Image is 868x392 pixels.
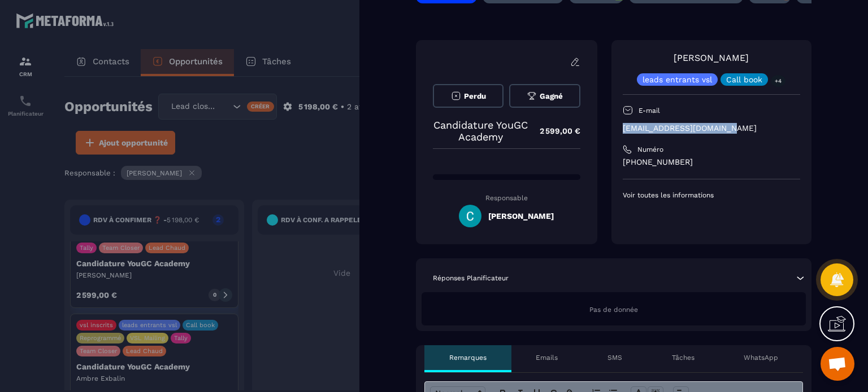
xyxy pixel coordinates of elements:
[509,84,580,108] button: Gagné
[771,75,785,87] p: +4
[623,191,800,200] p: Voir toutes les informations
[637,145,663,154] p: Numéro
[488,212,554,221] h5: [PERSON_NAME]
[639,106,660,115] p: E-mail
[726,76,762,83] p: Call book
[464,92,486,100] span: Perdu
[433,84,504,108] button: Perdu
[433,194,580,202] p: Responsable
[433,274,509,283] p: Réponses Planificateur
[536,353,558,362] p: Emails
[589,306,638,314] span: Pas de donnée
[744,353,778,362] p: WhatsApp
[623,157,800,168] p: [PHONE_NUMBER]
[672,353,695,362] p: Tâches
[607,353,622,362] p: SMS
[433,119,528,143] p: Candidature YouGC Academy
[540,92,563,100] span: Gagné
[643,76,712,83] p: leads entrants vsl
[623,123,800,134] p: [EMAIL_ADDRESS][DOMAIN_NAME]
[528,120,580,142] p: 2 599,00 €
[449,353,487,362] p: Remarques
[821,347,854,381] div: Ouvrir le chat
